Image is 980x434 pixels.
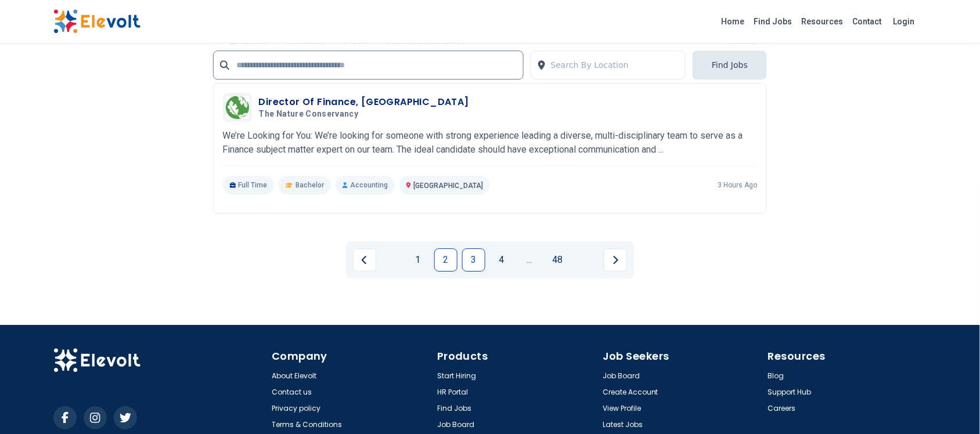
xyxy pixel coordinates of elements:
[462,248,485,272] a: Page 3
[768,371,784,381] a: Blog
[768,404,796,413] a: Careers
[223,93,758,194] a: The Nature ConservancyDirector Of Finance, [GEOGRAPHIC_DATA]The Nature ConservancyWe’re Looking f...
[223,129,758,157] p: We’re Looking for You: We’re looking for someone with strong experience leading a diverse, multi-...
[434,248,457,272] a: Page 2 is your current page
[259,109,359,120] span: The Nature Conservancy
[848,12,887,31] a: Contact
[693,50,767,79] button: Find Jobs
[272,404,320,413] a: Privacy policy
[518,248,541,272] a: Jump forward
[296,180,324,190] span: Bachelor
[353,248,627,272] ul: Pagination
[750,12,797,31] a: Find Jobs
[922,378,980,434] iframe: Chat Widget
[272,388,312,397] a: Contact us
[718,180,757,190] p: 3 hours ago
[603,348,761,364] h4: Job Seekers
[413,182,483,190] span: [GEOGRAPHIC_DATA]
[546,248,569,272] a: Page 48
[272,348,430,364] h4: Company
[768,388,812,397] a: Support Hub
[797,12,848,31] a: Resources
[336,176,395,194] p: Accounting
[259,95,469,109] h3: Director Of Finance, [GEOGRAPHIC_DATA]
[437,388,468,397] a: HR Portal
[353,248,376,272] a: Previous page
[437,420,474,429] a: Job Board
[272,420,342,429] a: Terms & Conditions
[437,348,596,364] h4: Products
[887,10,922,33] a: Login
[603,371,640,381] a: Job Board
[437,371,476,381] a: Start Hiring
[53,9,140,34] img: Elevolt
[406,248,430,272] a: Page 1
[604,248,627,272] a: Next page
[223,176,275,194] p: Full Time
[490,248,513,272] a: Page 4
[768,348,927,364] h4: Resources
[717,12,750,31] a: Home
[53,348,140,372] img: Elevolt
[437,404,471,413] a: Find Jobs
[603,404,641,413] a: View Profile
[272,371,316,381] a: About Elevolt
[603,388,658,397] a: Create Account
[603,420,643,429] a: Latest Jobs
[226,96,249,119] img: The Nature Conservancy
